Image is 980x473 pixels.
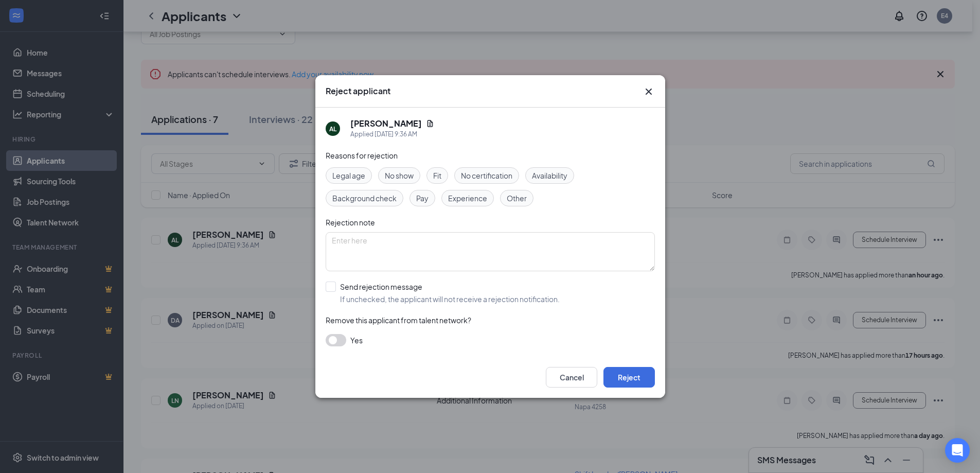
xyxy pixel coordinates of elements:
span: No certification [461,170,512,181]
h3: Reject applicant [326,85,390,97]
span: Legal age [332,170,365,181]
span: Remove this applicant from talent network? [326,316,471,325]
span: Experience [448,192,487,204]
span: Fit [433,170,441,181]
div: Open Intercom Messenger [945,438,970,463]
svg: Document [426,119,434,128]
span: Pay [416,192,429,204]
span: No show [385,170,414,181]
span: Availability [532,170,567,181]
div: AL [329,125,336,133]
button: Reject [603,367,655,388]
span: Rejection note [326,218,375,227]
span: Background check [332,192,397,204]
button: Cancel [546,367,597,388]
span: Yes [350,334,363,346]
button: Close [643,85,655,98]
h5: [PERSON_NAME] [350,118,422,129]
div: Applied [DATE] 9:36 AM [350,129,434,139]
span: Other [507,192,527,204]
span: Reasons for rejection [326,151,398,160]
svg: Cross [643,85,655,98]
